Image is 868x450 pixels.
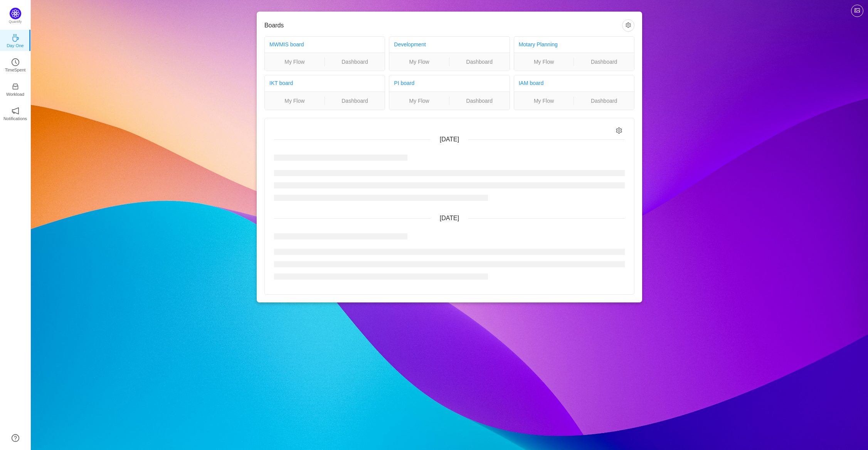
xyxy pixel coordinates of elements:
[10,8,21,19] img: Quantify
[519,41,558,48] a: Motary Planning
[519,80,544,86] a: IAM board
[12,107,19,115] i: icon: notification
[264,22,622,29] h3: Boards
[12,36,19,44] a: icon: coffeeDay One
[851,5,863,17] button: icon: picture
[12,58,19,66] i: icon: clock-circle
[265,58,325,66] a: My Flow
[5,66,26,73] p: TimeSpent
[440,136,459,143] span: [DATE]
[12,34,19,42] i: icon: coffee
[389,97,449,105] a: My Flow
[269,41,304,48] a: MWMIS board
[325,97,385,105] a: Dashboard
[12,61,19,68] a: icon: clock-circleTimeSpent
[6,91,24,98] p: Workload
[449,58,510,66] a: Dashboard
[394,41,426,48] a: Development
[9,19,22,25] p: Quantify
[269,80,293,86] a: IKT board
[12,434,19,442] a: icon: question-circle
[449,97,510,105] a: Dashboard
[574,58,634,66] a: Dashboard
[325,58,385,66] a: Dashboard
[265,97,325,105] a: My Flow
[574,97,634,105] a: Dashboard
[12,83,19,90] i: icon: inbox
[622,19,634,32] button: icon: setting
[12,109,19,117] a: icon: notificationNotifications
[514,97,574,105] a: My Flow
[394,80,414,86] a: PI board
[12,85,19,93] a: icon: inboxWorkload
[3,115,27,122] p: Notifications
[7,42,24,49] p: Day One
[514,58,574,66] a: My Flow
[440,215,459,221] span: [DATE]
[616,127,622,134] i: icon: setting
[389,58,449,66] a: My Flow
